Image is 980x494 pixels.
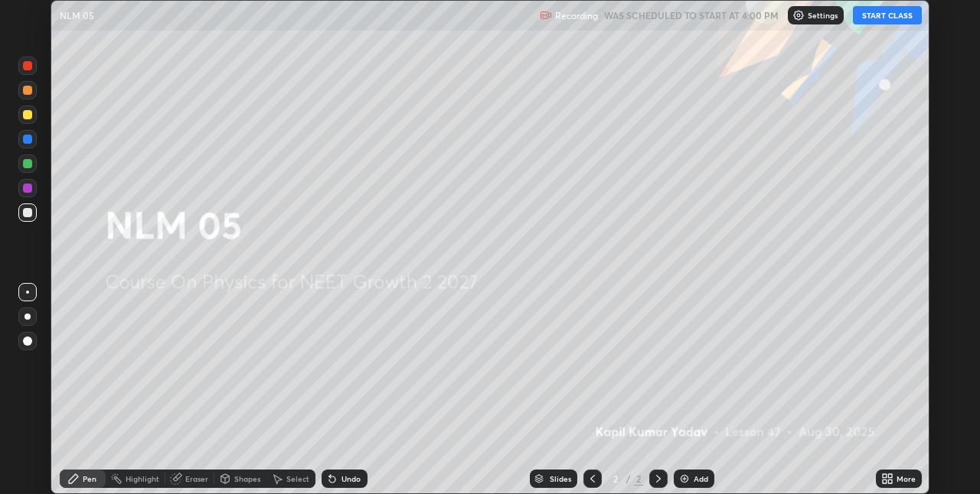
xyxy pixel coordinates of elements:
[555,10,598,21] p: Recording
[126,475,159,483] div: Highlight
[634,472,643,486] div: 2
[604,8,779,22] h5: WAS SCHEDULED TO START AT 4:00 PM
[83,475,96,483] div: Pen
[694,475,708,483] div: Add
[897,475,916,483] div: More
[626,474,631,483] div: /
[550,475,571,483] div: Slides
[540,9,552,21] img: recording.375f2c34.svg
[792,9,805,21] img: class-settings-icons
[808,11,838,19] p: Settings
[185,475,208,483] div: Eraser
[678,473,691,485] img: add-slide-button
[608,474,623,483] div: 2
[341,475,361,483] div: Undo
[234,475,260,483] div: Shapes
[853,6,922,24] button: START CLASS
[286,475,309,483] div: Select
[60,9,94,21] p: NLM 05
